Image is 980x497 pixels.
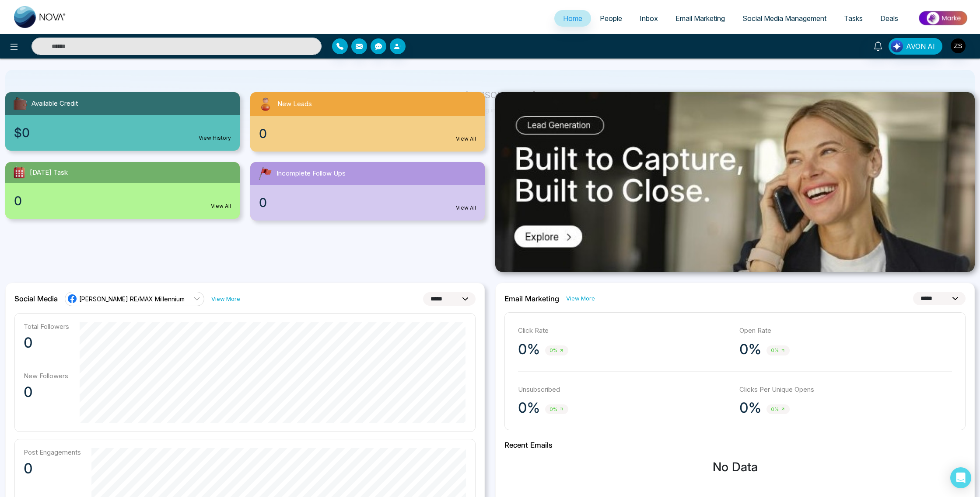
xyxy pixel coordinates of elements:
p: Clicks Per Unique Opens [739,385,952,395]
span: 0 [14,192,22,210]
p: 0% [518,341,540,358]
img: Market-place.gif [911,8,975,28]
span: Tasks [844,14,863,23]
span: Inbox [640,14,658,23]
span: AVON AI [906,41,935,52]
a: Home [554,10,591,27]
a: Incomplete Follow Ups0View All [245,162,490,221]
a: People [591,10,631,27]
h2: Recent Emails [504,441,966,449]
span: 0 [259,124,267,143]
p: 0% [739,399,761,417]
a: Tasks [835,10,871,27]
img: Lead Flow [891,40,903,52]
p: Total Followers [24,322,69,331]
span: New Leads [277,99,312,109]
a: View All [456,135,476,143]
a: View History [199,134,231,142]
span: Email Marketing [675,14,725,23]
h3: No Data [504,460,966,475]
img: todayTask.svg [12,166,26,179]
a: View All [456,204,476,212]
img: User Avatar [951,38,966,53]
a: View All [211,202,231,210]
span: 0% [545,345,568,355]
span: $0 [14,124,30,142]
p: Unsubscribed [518,385,731,395]
a: Social Media Management [734,10,835,27]
span: Available Credit [31,99,78,109]
img: . [495,92,975,272]
span: 0% [766,404,790,414]
img: availableCredit.svg [12,96,28,111]
div: Open Intercom Messenger [950,467,971,488]
a: Deals [871,10,907,27]
span: 0% [766,345,790,355]
p: Post Engagements [24,448,81,456]
span: 0 [259,193,267,212]
span: Social Media Management [742,14,826,23]
span: Home [563,14,582,23]
a: Email Marketing [667,10,734,27]
p: Click Rate [518,326,731,336]
span: Incomplete Follow Ups [276,169,346,179]
span: [PERSON_NAME] RE/MAX Millennium [79,295,185,303]
p: 0 [24,460,81,477]
button: AVON AI [889,38,942,55]
a: View More [566,294,595,303]
span: [DATE] Task [30,168,68,178]
a: New Leads0View All [245,92,490,152]
p: 0 [24,383,69,401]
span: Deals [880,14,898,23]
img: newLeads.svg [257,96,274,112]
p: Open Rate [739,326,952,336]
h2: Social Media [14,294,58,303]
span: 0% [545,404,568,414]
a: View More [211,295,240,303]
img: Nova CRM Logo [14,6,66,28]
p: 0 [24,334,69,352]
p: New Followers [24,372,69,380]
span: People [600,14,622,23]
h2: Email Marketing [504,294,559,303]
img: followUps.svg [257,166,273,181]
p: 0% [739,341,761,358]
a: Inbox [631,10,667,27]
p: 0% [518,399,540,417]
